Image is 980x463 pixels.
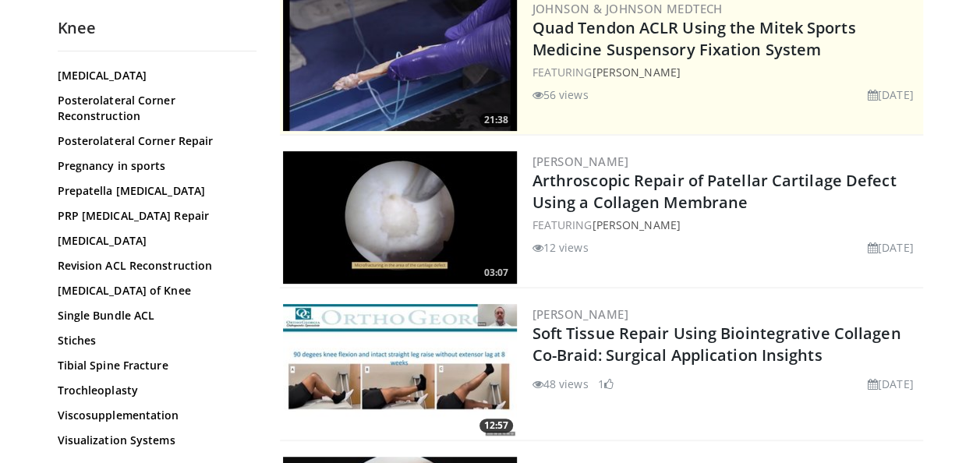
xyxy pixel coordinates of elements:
a: Arthroscopic Repair of Patellar Cartilage Defect Using a Collagen Membrane [532,170,897,213]
a: Visualization Systems [58,433,249,448]
a: [PERSON_NAME] [532,306,628,322]
a: [PERSON_NAME] [532,154,628,169]
a: Prepatella [MEDICAL_DATA] [58,183,249,199]
a: [MEDICAL_DATA] [58,233,249,249]
img: f650c521-ce23-421b-92de-5cad8312c66d.300x170_q85_crop-smart_upscale.jpg [283,151,517,284]
a: 03:07 [283,151,517,284]
a: [PERSON_NAME] [592,65,680,80]
a: Soft Tissue Repair Using Biointegrative Collagen Co-Braid: Surgical Application Insights [532,323,901,366]
a: Johnson & Johnson MedTech [532,1,723,16]
a: Posterolateral Corner Reconstruction [58,93,249,124]
h2: Knee [58,18,256,38]
span: 03:07 [479,266,513,280]
li: 56 views [532,87,589,103]
a: Tibial Spine Fracture [58,358,249,373]
li: [DATE] [868,239,914,256]
li: 48 views [532,376,589,392]
a: Quad Tendon ACLR Using the Mitek Sports Medicine Suspensory Fixation System [532,17,856,60]
a: Trochleoplasty [58,383,249,398]
a: [MEDICAL_DATA] of Knee [58,283,249,299]
div: FEATURING [532,64,920,80]
span: 12:57 [479,419,513,433]
div: FEATURING [532,217,920,233]
a: [PERSON_NAME] [592,217,680,232]
a: Viscosupplementation [58,408,249,423]
a: Posterolateral Corner Repair [58,133,249,149]
a: Single Bundle ACL [58,308,249,323]
img: c389617d-ce64-47fb-901c-7653e1c65084.300x170_q85_crop-smart_upscale.jpg [283,304,517,436]
a: 12:57 [283,304,517,436]
li: 12 views [532,239,589,256]
li: [DATE] [868,376,914,392]
a: [MEDICAL_DATA] [58,68,249,83]
li: 1 [598,376,614,392]
span: 21:38 [479,113,513,127]
a: Pregnancy in sports [58,158,249,174]
a: PRP [MEDICAL_DATA] Repair [58,208,249,224]
a: Stiches [58,333,249,348]
a: Revision ACL Reconstruction [58,258,249,274]
li: [DATE] [868,87,914,103]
